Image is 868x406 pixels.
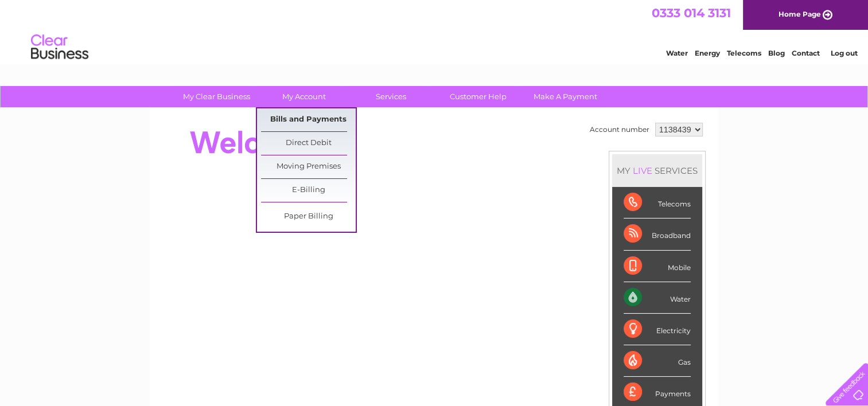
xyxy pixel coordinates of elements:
a: Telecoms [727,49,761,57]
a: Moving Premises [261,155,356,178]
a: E-Billing [261,179,356,202]
a: My Clear Business [169,86,264,107]
a: Bills and Payments [261,108,356,131]
img: logo.png [30,30,89,65]
div: Gas [624,345,691,377]
a: Water [666,49,688,57]
a: My Account [256,86,351,107]
div: Electricity [624,314,691,345]
a: Make A Payment [518,86,613,107]
a: Log out [830,49,857,57]
a: Paper Billing [261,205,356,228]
a: Customer Help [431,86,526,107]
div: Telecoms [624,187,691,218]
div: LIVE [630,165,655,176]
a: 0333 014 3131 [652,6,731,20]
a: Blog [768,49,785,57]
div: Mobile [624,251,691,282]
div: Broadband [624,218,691,250]
a: Contact [792,49,820,57]
a: Services [344,86,438,107]
a: Energy [695,49,720,57]
a: Direct Debit [261,132,356,155]
div: MY SERVICES [612,154,702,187]
td: Account number [587,120,652,139]
div: Water [624,282,691,314]
div: Clear Business is a trading name of Verastar Limited (registered in [GEOGRAPHIC_DATA] No. 3667643... [164,6,706,56]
